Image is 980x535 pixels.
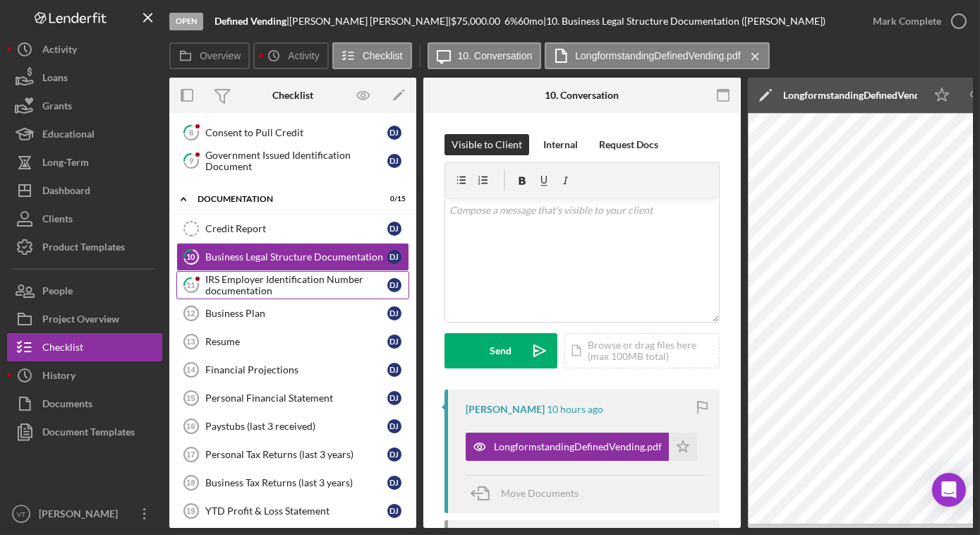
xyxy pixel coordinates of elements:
a: 16Paystubs (last 3 received)DJ [176,412,409,440]
div: Government Issued Identification Document [205,150,387,172]
div: Activity [42,35,77,67]
a: 13ResumeDJ [176,327,409,356]
button: People [7,277,162,305]
text: VT [17,510,25,518]
button: Activity [7,35,162,64]
button: Internal [536,134,585,155]
div: Open Intercom Messenger [932,473,966,507]
a: 8Consent to Pull CreditDJ [176,119,409,147]
button: Dashboard [7,176,162,205]
label: Activity [288,50,319,61]
div: [PERSON_NAME] [466,404,545,415]
div: Loans [42,64,68,95]
a: 17Personal Tax Returns (last 3 years)DJ [176,440,409,469]
a: 15Personal Financial StatementDJ [176,384,409,412]
div: History [42,361,75,393]
div: LongformstandingDefinedVending.pdf [783,90,917,101]
div: Educational [42,120,95,152]
div: D J [387,306,401,320]
button: Request Docs [592,134,665,155]
div: Product Templates [42,233,125,265]
div: D J [387,278,401,292]
tspan: 11 [187,280,195,289]
button: Overview [169,42,250,69]
div: Financial Projections [205,364,387,375]
tspan: 15 [186,394,195,402]
div: Business Legal Structure Documentation [205,251,387,263]
a: Document Templates [7,418,162,446]
div: Checklist [42,333,83,365]
button: Long-Term [7,148,162,176]
div: Clients [42,205,73,236]
span: Move Documents [501,487,579,499]
button: Educational [7,120,162,148]
button: History [7,361,162,390]
div: D J [387,391,401,405]
div: Open [169,13,203,30]
div: Business Plan [205,308,387,319]
div: Request Docs [599,134,658,155]
div: Business Tax Returns (last 3 years) [205,477,387,488]
a: Documents [7,390,162,418]
button: Checklist [7,333,162,361]
button: Checklist [332,42,412,69]
div: D J [387,154,401,168]
button: Move Documents [466,476,593,511]
a: 9Government Issued Identification DocumentDJ [176,147,409,175]
button: LongformstandingDefinedVending.pdf [545,42,769,69]
button: Project Overview [7,305,162,333]
div: Internal [543,134,578,155]
div: | [214,16,289,27]
label: Overview [200,50,241,61]
button: Product Templates [7,233,162,261]
a: Grants [7,92,162,120]
div: D J [387,335,401,349]
div: Project Overview [42,305,119,337]
tspan: 13 [186,337,195,346]
b: Defined Vending [214,15,286,27]
div: IRS Employer Identification Number documentation [205,274,387,296]
div: [PERSON_NAME] [PERSON_NAME] | [289,16,451,27]
time: 2025-08-30 00:12 [547,404,603,415]
div: Send [490,333,512,368]
div: Personal Financial Statement [205,392,387,404]
div: Documents [42,390,92,421]
div: 6 % [504,16,518,27]
div: Consent to Pull Credit [205,127,387,138]
div: D J [387,363,401,377]
div: Checklist [272,90,313,101]
div: D J [387,126,401,140]
a: 12Business PlanDJ [176,299,409,327]
button: Activity [253,42,328,69]
button: LongformstandingDefinedVending.pdf [466,433,697,461]
div: 60 mo [518,16,543,27]
tspan: 16 [186,422,195,431]
tspan: 19 [186,507,195,515]
div: Visible to Client [452,134,522,155]
div: D J [387,250,401,264]
a: 10Business Legal Structure DocumentationDJ [176,243,409,271]
div: | 10. Business Legal Structure Documentation ([PERSON_NAME]) [543,16,825,27]
tspan: 18 [186,479,195,487]
label: Checklist [363,50,403,61]
div: Long-Term [42,148,89,180]
a: 14Financial ProjectionsDJ [176,356,409,384]
div: Paystubs (last 3 received) [205,421,387,432]
div: $75,000.00 [451,16,504,27]
div: D J [387,419,401,433]
button: 10. Conversation [428,42,542,69]
button: Clients [7,205,162,233]
button: VT[PERSON_NAME] [7,500,162,528]
label: 10. Conversation [458,50,533,61]
div: [PERSON_NAME] [35,500,127,531]
div: Mark Complete [873,7,941,35]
